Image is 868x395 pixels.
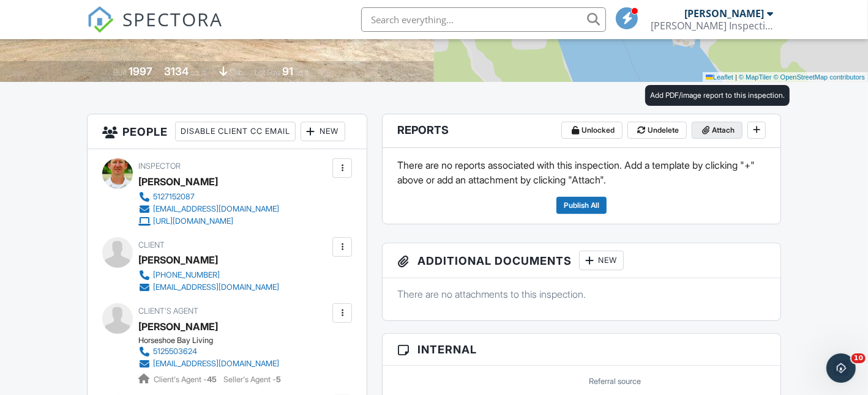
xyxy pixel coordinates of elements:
img: The Best Home Inspection Software - Spectora [87,6,114,33]
div: [PERSON_NAME] [138,251,218,269]
a: [URL][DOMAIN_NAME] [138,215,279,227]
span: Client's Agent - [154,375,219,384]
strong: 5 [276,375,281,384]
div: 3134 [165,65,189,78]
h3: People [88,114,367,149]
p: There are no attachments to this inspection. [397,287,766,301]
span: Client's Agent [138,306,198,316]
label: Referral source [589,376,641,387]
div: Disable Client CC Email [175,122,296,141]
div: Horseshoe Bay Living [138,336,289,345]
div: [EMAIL_ADDRESS][DOMAIN_NAME] [153,204,279,214]
span: sq.ft. [296,68,311,77]
a: [PERSON_NAME] [138,317,218,336]
a: © OpenStreetMap contributors [774,73,865,81]
a: SPECTORA [87,17,223,42]
span: slab [230,68,244,77]
span: Lot Size [255,68,281,77]
a: [EMAIL_ADDRESS][DOMAIN_NAME] [138,358,279,370]
div: 5127152087 [153,192,195,202]
span: Seller's Agent - [223,375,281,384]
span: SPECTORA [122,6,223,32]
iframe: Intercom live chat [826,353,856,383]
span: | [735,73,737,81]
a: 5125503624 [138,345,279,358]
a: [PHONE_NUMBER] [138,269,279,281]
div: 5125503624 [153,347,197,356]
strong: 45 [207,375,217,384]
span: Built [114,68,127,77]
input: Search everything... [361,7,606,32]
h3: Additional Documents [383,243,780,278]
a: 5127152087 [138,191,279,203]
a: Leaflet [706,73,733,81]
div: 91 [283,65,294,78]
div: 1997 [129,65,153,78]
div: New [301,122,345,141]
a: [EMAIL_ADDRESS][DOMAIN_NAME] [138,281,279,293]
span: sq. ft. [191,68,208,77]
span: Inspector [138,161,181,171]
span: Client [138,240,165,249]
div: [PERSON_NAME] [684,7,764,20]
a: © MapTiler [739,73,772,81]
h3: Internal [383,334,780,366]
div: [URL][DOMAIN_NAME] [153,216,233,226]
div: New [579,251,624,270]
div: [PERSON_NAME] [138,172,218,191]
a: [EMAIL_ADDRESS][DOMAIN_NAME] [138,203,279,215]
span: 10 [851,353,866,363]
div: Willis Smith Inspections, LLC [651,20,773,32]
div: [EMAIL_ADDRESS][DOMAIN_NAME] [153,359,279,369]
div: [PHONE_NUMBER] [153,270,220,280]
div: [EMAIL_ADDRESS][DOMAIN_NAME] [153,282,279,292]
